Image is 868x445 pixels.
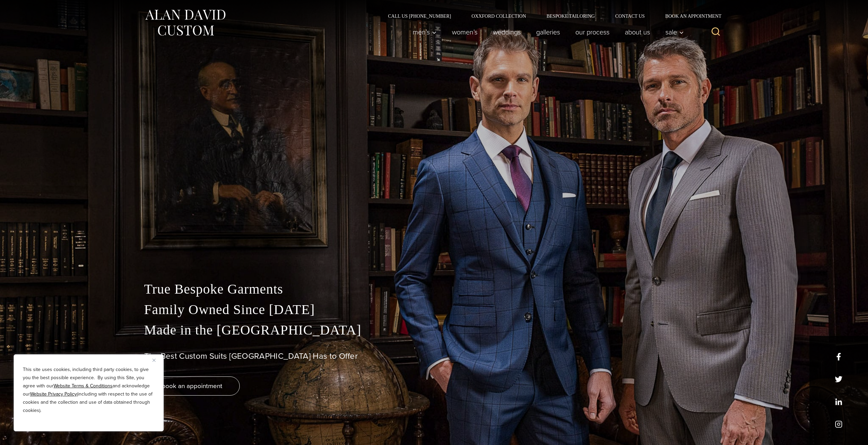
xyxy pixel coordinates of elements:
a: Bespoke Tailoring [536,14,605,18]
a: weddings [485,25,528,39]
a: Contact Us [605,14,655,18]
a: Oxxford Collection [461,14,536,18]
p: This site uses cookies, including third party cookies, to give you the best possible experience. ... [23,366,155,415]
a: book an appointment [144,376,240,396]
button: Close [152,356,161,364]
a: Website Privacy Policy [30,390,77,398]
nav: Secondary Navigation [378,14,724,18]
button: View Search Form [708,24,724,40]
a: x/twitter [835,375,842,383]
h1: The Best Custom Suits [GEOGRAPHIC_DATA] Has to Offer [144,351,724,361]
a: Our Process [568,25,617,39]
span: book an appointment [162,381,222,391]
p: True Bespoke Garments Family Owned Since [DATE] Made in the [GEOGRAPHIC_DATA] [144,279,724,340]
span: Men’s [413,29,437,35]
nav: Primary Navigation [405,25,687,39]
img: Alan David Custom [144,8,226,38]
a: Women’s [444,25,485,39]
img: Close [152,359,156,362]
a: About Us [617,25,658,39]
a: Galleries [528,25,568,39]
a: Call Us [PHONE_NUMBER] [378,14,461,18]
a: Book an Appointment [655,14,724,18]
a: linkedin [835,398,842,405]
a: facebook [835,353,842,360]
a: Website Terms & Conditions [54,382,113,389]
span: Sale [665,29,684,35]
a: instagram [835,420,842,428]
